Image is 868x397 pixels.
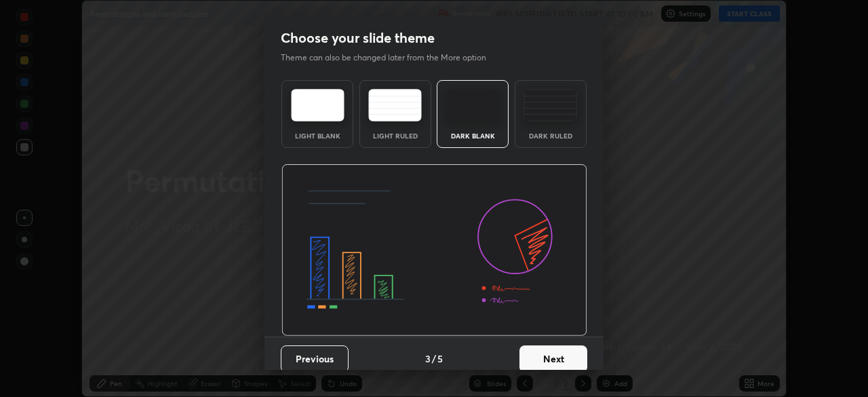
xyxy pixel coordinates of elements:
div: Dark Ruled [524,132,578,139]
h4: 5 [437,352,443,366]
button: Previous [281,345,349,373]
img: lightRuledTheme.5fabf969.svg [368,89,422,121]
img: darkRuledTheme.de295e13.svg [524,89,577,121]
div: Light Blank [290,132,344,139]
p: Theme can also be changed later from the More option [281,52,500,64]
div: Light Ruled [368,132,422,139]
div: Dark Blank [446,132,500,139]
img: lightTheme.e5ed3b09.svg [291,89,344,121]
h4: / [432,352,436,366]
h2: Choose your slide theme [281,29,435,47]
img: darkTheme.f0cc69e5.svg [446,89,500,121]
img: darkThemeBanner.d06ce4a2.svg [281,164,587,337]
button: Next [519,345,587,373]
h4: 3 [425,352,431,366]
